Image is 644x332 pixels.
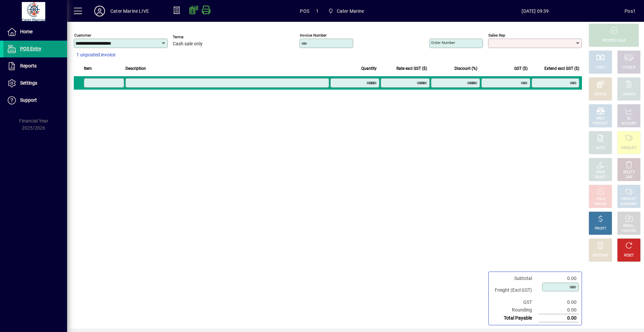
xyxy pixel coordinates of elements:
div: GL [627,116,631,121]
a: Reports [3,58,67,75]
div: CHARGE [623,92,636,97]
div: SELECT [595,175,606,180]
div: RESET [624,253,634,258]
div: HOLD [596,197,605,202]
div: Pos1 [625,6,636,16]
td: GST [491,298,539,306]
span: Settings [20,80,37,86]
td: Total Payable [491,314,539,322]
button: 1 unposted invoice [74,49,118,61]
span: Description [125,65,146,72]
span: Cater Marine [337,6,364,16]
span: Rate excl GST ($) [396,65,427,72]
mat-label: Invoice number [300,33,327,38]
span: Item [84,65,92,72]
span: Home [20,29,33,34]
td: Freight (Excl GST) [491,282,539,298]
span: [DATE] 09:39 [446,6,625,16]
td: Subtotal [491,275,539,282]
div: EFTPOS [594,92,607,97]
div: DISCOUNT [592,253,608,258]
mat-label: Sales rep [488,33,505,38]
span: Support [20,97,37,103]
span: 1 [316,6,319,16]
div: CASH [596,65,605,70]
div: MISC [596,116,604,121]
div: ACCOUNT [621,121,637,126]
div: DELETE [623,170,635,175]
div: PROCESS SALE [602,38,626,43]
span: Reports [20,63,37,68]
span: 1 unposted invoice [76,51,115,58]
td: 0.00 [539,314,579,322]
div: PRODUCT [621,197,636,202]
div: SUMMARY [621,202,637,207]
div: PRICE [596,170,605,175]
span: Extend excl GST ($) [544,65,579,72]
span: Cash sale only [173,41,203,47]
div: PRODUCT [593,121,608,126]
span: GST ($) [514,65,528,72]
span: Cater Marine [325,5,367,17]
div: RECALL [623,224,635,229]
a: Home [3,23,67,40]
div: INVOICES [622,229,636,234]
div: LINE [626,175,632,180]
div: PROFIT [595,226,606,231]
td: 0.00 [539,275,579,282]
div: PRODUCT [621,146,636,151]
mat-label: Order number [431,40,455,45]
div: INVOICE [594,202,606,207]
a: Support [3,92,67,109]
span: POS [300,6,309,16]
div: NOTE [596,146,605,151]
mat-label: Customer [74,33,91,38]
td: 0.00 [539,298,579,306]
span: Discount (%) [454,65,477,72]
a: Settings [3,75,67,92]
td: Rounding [491,306,539,314]
div: Cater Marine LIVE [110,6,149,16]
span: POS Entry [20,46,41,51]
button: Profile [89,5,110,17]
span: Terms [173,35,213,39]
td: 0.00 [539,306,579,314]
div: CHEQUE [623,65,635,70]
span: Quantity [361,65,377,72]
